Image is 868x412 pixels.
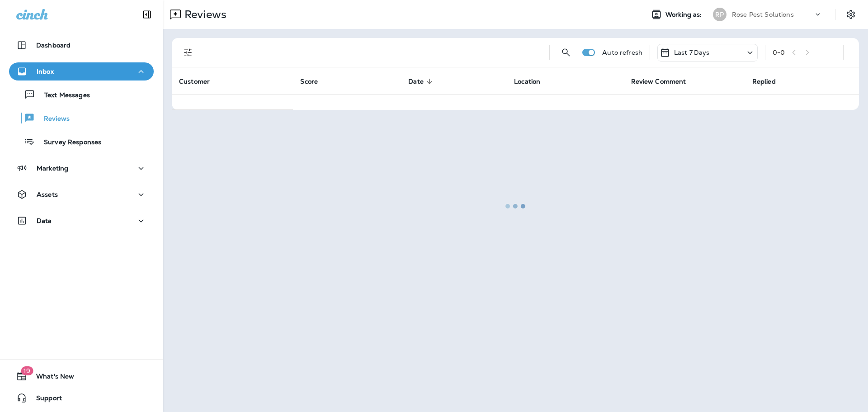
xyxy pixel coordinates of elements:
[36,42,71,49] p: Dashboard
[9,389,154,407] button: Support
[37,191,58,198] p: Assets
[35,138,101,147] p: Survey Responses
[9,212,154,230] button: Data
[9,367,154,385] button: 19What's New
[9,159,154,177] button: Marketing
[9,36,154,54] button: Dashboard
[21,366,33,375] span: 19
[35,91,90,100] p: Text Messages
[9,185,154,204] button: Assets
[37,68,54,75] p: Inbox
[27,373,74,384] span: What's New
[35,115,70,123] p: Reviews
[9,132,154,151] button: Survey Responses
[9,85,154,104] button: Text Messages
[27,394,62,405] span: Support
[37,217,52,224] p: Data
[37,165,68,172] p: Marketing
[9,62,154,81] button: Inbox
[9,109,154,128] button: Reviews
[134,5,160,24] button: Collapse Sidebar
